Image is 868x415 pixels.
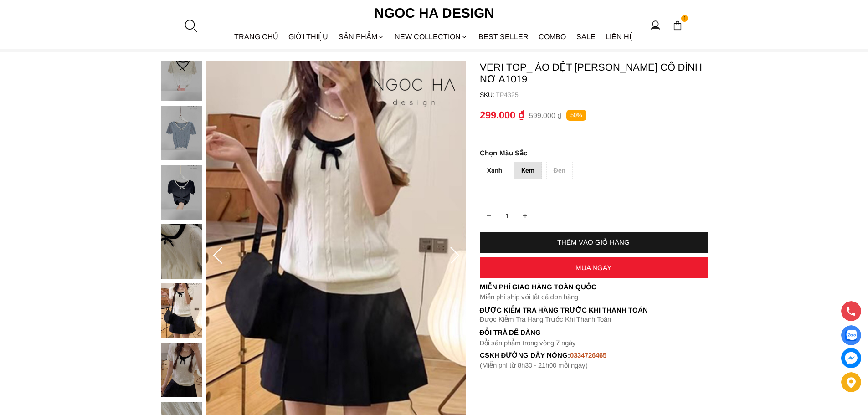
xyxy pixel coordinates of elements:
input: Quantity input [480,207,534,225]
h6: SKU: [480,91,496,98]
a: NEW COLLECTION [390,25,473,49]
img: img-CART-ICON-ksit0nf1 [673,20,683,31]
a: TRANG CHỦ [229,25,284,49]
h6: Đổi trả dễ dàng [480,328,708,336]
div: THÊM VÀO GIỎ HÀNG [480,238,708,246]
p: 599.000 ₫ [529,111,562,120]
img: Veri Top_ Áo Dệt Kim Viền Cổ Đính Nơ A1019_mini_2 [161,46,202,101]
div: Xanh [480,162,509,179]
div: SẢN PHẨM [334,25,390,49]
a: Display image [841,325,861,345]
font: (Miễn phí từ 8h30 - 21h00 mỗi ngày) [480,361,588,369]
p: Được Kiểm Tra Hàng Trước Khi Thanh Toán [480,315,708,323]
img: Veri Top_ Áo Dệt Kim Viền Cổ Đính Nơ A1019_mini_6 [161,283,202,338]
img: Veri Top_ Áo Dệt Kim Viền Cổ Đính Nơ A1019_mini_3 [161,106,202,160]
a: LIÊN HỆ [601,25,639,49]
div: MUA NGAY [480,264,708,272]
p: Được Kiểm Tra Hàng Trước Khi Thanh Toán [480,306,708,314]
span: 1 [681,15,688,22]
font: Miễn phí ship với tất cả đơn hàng [480,293,578,301]
font: Đổi sản phẩm trong vòng 7 ngày [480,339,576,347]
p: 299.000 ₫ [480,109,524,121]
font: Miễn phí giao hàng toàn quốc [480,283,596,291]
font: cskh đường dây nóng: [480,351,570,359]
a: Ngoc Ha Design [366,2,503,24]
img: Veri Top_ Áo Dệt Kim Viền Cổ Đính Nơ A1019_mini_4 [161,165,202,220]
a: BEST SELLER [473,25,534,49]
p: Veri Top_ Áo Dệt [PERSON_NAME] Cổ Đính Nơ A1019 [480,61,708,85]
a: SALE [571,25,601,49]
font: 0334726465 [570,351,606,359]
a: Combo [534,25,571,49]
a: GIỚI THIỆU [283,25,334,49]
a: messenger [841,348,861,368]
img: Display image [845,330,857,341]
p: Màu Sắc [480,149,682,157]
p: TP4325 [496,91,708,98]
img: Veri Top_ Áo Dệt Kim Viền Cổ Đính Nơ A1019_mini_5 [161,224,202,279]
img: Veri Top_ Áo Dệt Kim Viền Cổ Đính Nơ A1019_mini_7 [161,343,202,397]
div: Kem [514,162,542,179]
p: 50% [566,110,586,121]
